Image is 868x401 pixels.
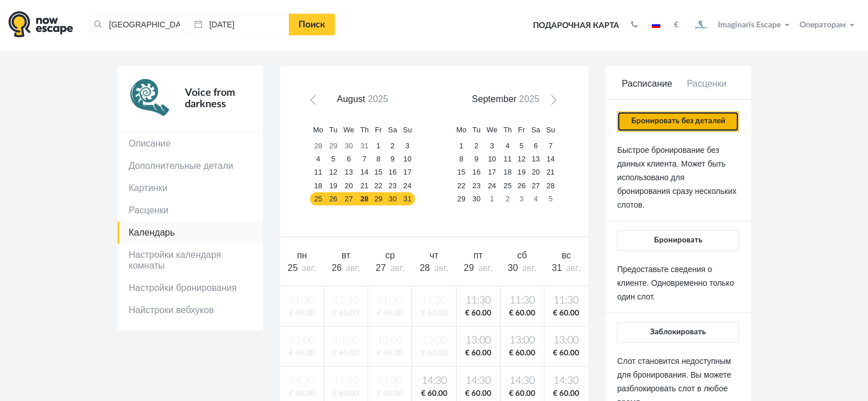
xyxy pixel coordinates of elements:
[434,264,449,273] span: авг.
[385,153,400,166] a: 9
[372,166,385,179] a: 15
[547,98,556,107] span: Next
[118,132,263,155] a: Описание
[797,19,859,31] button: Операторам
[543,153,558,166] a: 14
[372,179,385,192] a: 22
[500,153,515,166] a: 11
[650,328,706,336] span: Заблокировать
[652,22,660,28] img: ru.jpg
[385,166,400,179] a: 16
[459,374,498,388] span: 14:30
[118,299,263,321] a: Найстроки вебхуков
[674,21,679,29] strong: €
[528,166,543,179] a: 20
[503,308,542,319] span: € 60.00
[310,153,326,166] a: 4
[337,94,365,104] span: August
[531,125,540,134] span: Saturday
[453,166,469,179] a: 15
[529,13,623,38] a: Подарочная карта
[375,125,382,134] span: Friday
[400,153,415,166] a: 10
[419,263,430,273] span: 28
[459,348,498,359] span: € 60.00
[357,166,372,179] a: 14
[469,153,483,166] a: 9
[313,125,324,134] span: Monday
[617,111,738,132] button: Бронировать без деталей
[310,166,326,179] a: 11
[528,153,543,166] a: 13
[508,263,518,273] span: 30
[718,19,781,29] span: Imaginaris Escape
[483,140,500,153] a: 3
[388,125,397,134] span: Saturday
[118,244,263,277] a: Настройки календаря комнаты
[288,263,298,273] span: 25
[357,179,372,192] a: 21
[289,14,335,35] a: Поиск
[543,94,560,111] a: Next
[486,125,497,134] span: Wednesday
[483,192,500,205] a: 1
[310,140,326,153] a: 28
[617,322,738,343] button: Заблокировать
[341,250,350,260] span: вт
[677,78,737,100] a: Расценки
[617,262,738,303] p: Предоставьте сведения о клиенте. Одновременно только один слот.
[500,179,515,192] a: 25
[357,153,372,166] a: 7
[500,166,515,179] a: 18
[617,143,738,212] p: Быстрое бронирование без данных клиента. Может быть использовано для бронирования сразу нескольки...
[469,179,483,192] a: 23
[357,192,372,205] a: 28
[310,179,326,192] a: 18
[503,374,542,388] span: 14:30
[528,192,543,205] a: 4
[543,179,558,192] a: 28
[472,94,516,104] span: September
[453,192,469,205] a: 29
[552,263,562,273] span: 31
[118,155,263,177] a: Дополнительные детали
[372,192,385,205] a: 29
[547,308,586,319] span: € 60.00
[547,294,586,308] span: 11:30
[414,374,453,388] span: 14:30
[483,179,500,192] a: 24
[340,179,357,192] a: 20
[400,140,415,153] a: 3
[519,94,539,104] span: 2025
[453,179,469,192] a: 22
[344,125,354,134] span: Wednesday
[376,263,386,273] span: 27
[503,125,512,134] span: Thursday
[403,125,412,134] span: Sunday
[400,192,415,205] a: 31
[459,308,498,319] span: € 60.00
[430,250,439,260] span: чт
[668,19,684,31] button: €
[310,192,326,205] a: 25
[528,140,543,153] a: 6
[390,264,404,273] span: авг.
[326,179,341,192] a: 19
[543,166,558,179] a: 21
[360,125,369,134] span: Thursday
[308,94,325,111] a: Prev
[414,388,453,399] span: € 60.00
[562,250,571,260] span: вс
[478,264,492,273] span: авг.
[357,140,372,153] a: 31
[456,125,466,134] span: Monday
[515,166,528,179] a: 19
[385,140,400,153] a: 2
[500,192,515,205] a: 2
[474,250,483,260] span: пт
[400,179,415,192] a: 24
[340,140,357,153] a: 30
[346,264,360,273] span: авг.
[189,14,289,35] input: Дата
[453,153,469,166] a: 8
